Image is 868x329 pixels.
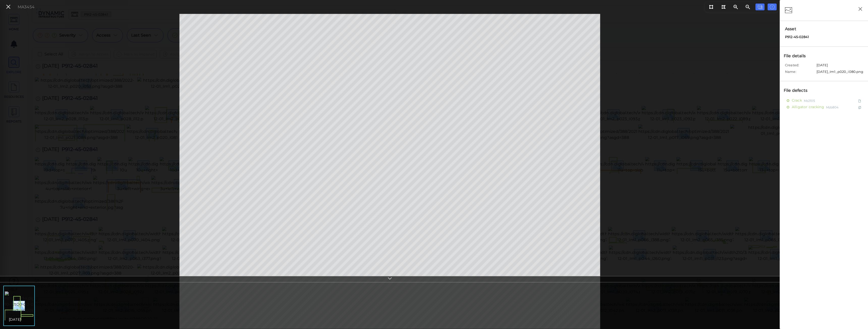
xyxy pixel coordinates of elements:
[785,69,815,76] span: Name:
[826,104,839,110] span: Mzb804
[9,316,21,322] span: [DATE]
[817,63,828,69] span: [DATE]
[792,97,802,104] span: Crack
[847,306,864,325] iframe: Chat
[817,69,863,76] span: [DATE]_Im1_p020_i080.png
[782,97,865,104] div: CrackMz2105
[5,291,97,320] img: https://cdn.diglobal.tech/width210/388/2024-10-12t00-00-00_2024-10-12_im2_p0028_i0085_image_index...
[785,35,809,40] span: P912-45-02841
[18,4,35,10] div: MA3454
[782,86,814,95] div: File defects
[785,63,815,69] span: Created:
[782,104,865,110] div: Alligator crackingMzb804
[785,26,863,32] span: Asset
[792,104,824,110] span: Alligator cracking
[782,52,812,60] div: File details
[804,97,815,104] span: Mz2105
